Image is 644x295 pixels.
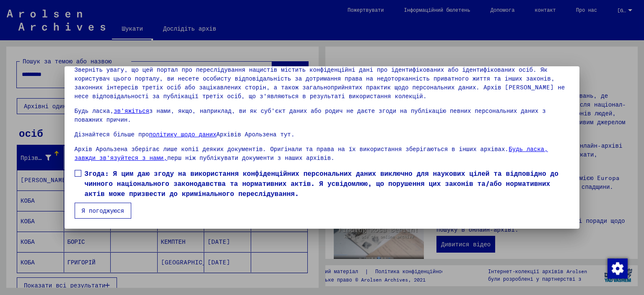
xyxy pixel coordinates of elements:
a: зв’яжіться [114,107,149,115]
font: Дізнайтеся більше про [75,131,149,138]
font: Будь ласка, [75,107,114,115]
font: Архівів Арользена тут. [216,131,295,138]
font: з нами, якщо, наприклад, ви як суб’єкт даних або родич не даєте згоди на публікацію певних персон... [75,107,546,123]
font: Архів Арользена зберігає лише копії деяких документів. Оригінали та права на їх використання збер... [75,145,509,153]
div: Зміна згоди [607,258,627,278]
img: Зміна згоди [608,258,628,279]
font: Я погоджуюся [82,207,124,214]
button: Я погоджуюся [75,203,131,219]
font: Згода: Я цим даю згоду на використання конфіденційних персональних даних виключно для наукових ці... [85,169,558,198]
a: політику щодо даних [149,131,216,138]
font: перш ніж публікувати документи з наших архівів. [167,154,335,162]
